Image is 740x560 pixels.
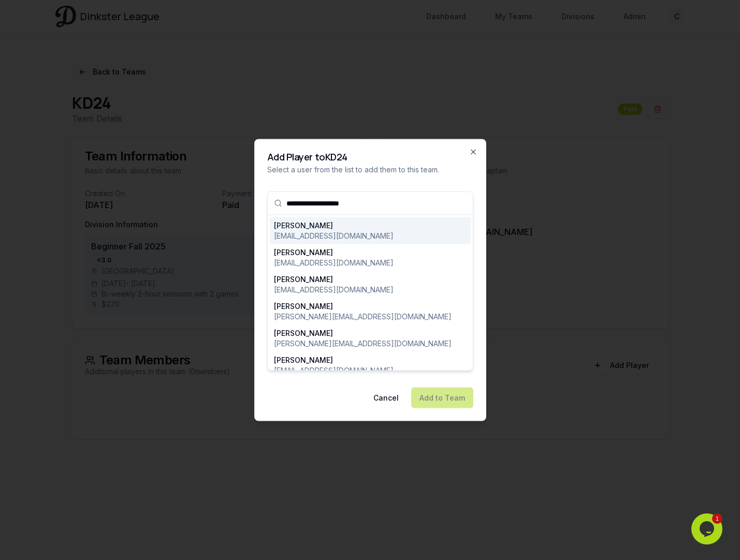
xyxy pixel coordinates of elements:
[691,513,724,544] iframe: chat widget
[274,355,394,365] p: [PERSON_NAME]
[274,231,394,241] p: [EMAIL_ADDRESS][DOMAIN_NAME]
[274,328,452,338] p: [PERSON_NAME]
[267,165,473,175] p: Select a user from the list to add them to this team.
[274,274,394,285] p: [PERSON_NAME]
[274,220,394,231] p: [PERSON_NAME]
[274,301,452,312] p: [PERSON_NAME]
[274,285,394,295] p: [EMAIL_ADDRESS][DOMAIN_NAME]
[274,247,394,258] p: [PERSON_NAME]
[365,388,407,408] button: Cancel
[274,338,452,349] p: [PERSON_NAME][EMAIL_ADDRESS][DOMAIN_NAME]
[274,312,452,322] p: [PERSON_NAME][EMAIL_ADDRESS][DOMAIN_NAME]
[274,258,394,268] p: [EMAIL_ADDRESS][DOMAIN_NAME]
[274,365,394,376] p: [EMAIL_ADDRESS][DOMAIN_NAME]
[267,152,473,161] h2: Add Player to KD24
[268,215,473,371] div: Suggestions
